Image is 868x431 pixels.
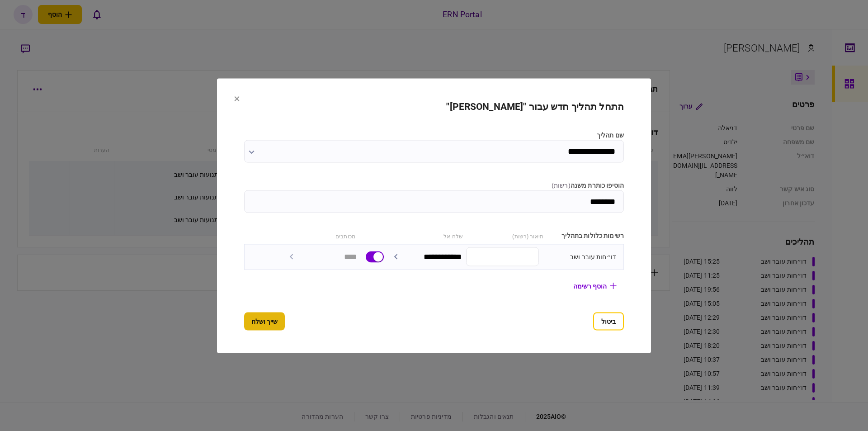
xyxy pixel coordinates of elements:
input: שם תהליך [244,140,624,162]
button: שייך ושלח [244,312,285,330]
div: תיאור (רשות) [467,231,543,240]
span: ( רשות ) [552,181,571,189]
button: הוסף רשימה [566,278,624,294]
label: הוסיפו כותרת משנה [244,180,624,190]
label: שם תהליך [244,130,624,140]
button: ביטול [593,312,624,330]
div: רשימות כלולות בתהליך [548,231,624,240]
div: שלח אל [387,231,463,240]
input: הוסיפו כותרת משנה [244,190,624,213]
h2: התחל תהליך חדש עבור "[PERSON_NAME]" [244,101,624,112]
div: דו״חות עובר ושב [543,252,616,261]
div: מכותבים [279,231,355,240]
